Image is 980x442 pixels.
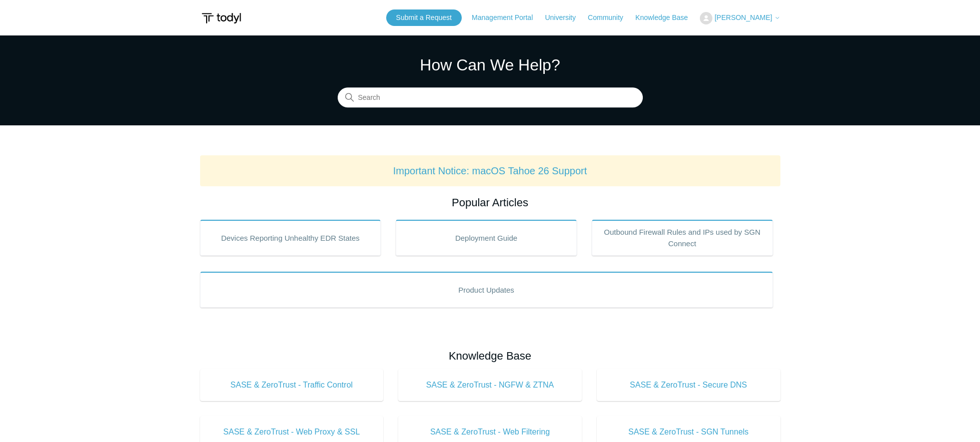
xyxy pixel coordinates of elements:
a: Important Notice: macOS Tahoe 26 Support [393,165,587,176]
a: Devices Reporting Unhealthy EDR States [200,220,381,256]
a: Deployment Guide [396,220,577,256]
h2: Knowledge Base [200,348,780,364]
span: SASE & ZeroTrust - Web Proxy & SSL [215,426,369,438]
a: SASE & ZeroTrust - Secure DNS [597,369,780,401]
span: [PERSON_NAME] [714,13,772,21]
span: SASE & ZeroTrust - Traffic Control [215,379,369,391]
h2: Popular Articles [200,194,780,211]
span: SASE & ZeroTrust - Web Filtering [413,426,567,438]
a: Management Portal [472,12,543,23]
a: SASE & ZeroTrust - NGFW & ZTNA [398,369,582,401]
a: Knowledge Base [635,12,698,23]
button: [PERSON_NAME] [700,12,780,24]
a: Submit a Request [386,9,462,26]
span: SASE & ZeroTrust - Secure DNS [612,379,765,391]
a: University [545,12,585,23]
span: SASE & ZeroTrust - NGFW & ZTNA [413,379,567,391]
a: Product Updates [200,272,773,308]
img: Todyl Support Center Help Center home page [200,9,243,27]
a: Outbound Firewall Rules and IPs used by SGN Connect [592,220,773,256]
span: SASE & ZeroTrust - SGN Tunnels [612,426,765,438]
h1: How Can We Help? [338,53,643,77]
input: Search [338,88,643,108]
a: Community [588,12,633,23]
a: SASE & ZeroTrust - Traffic Control [200,369,384,401]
